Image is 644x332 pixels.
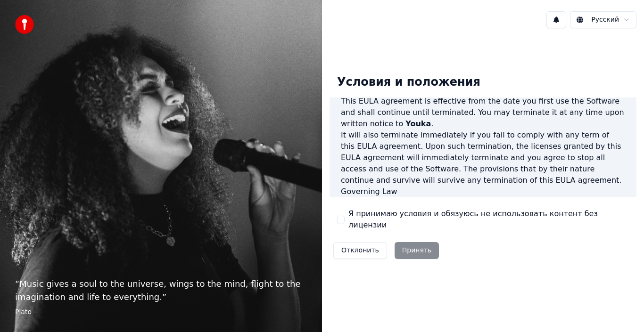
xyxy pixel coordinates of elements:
p: “ Music gives a soul to the universe, wings to the mind, flight to the imagination and life to ev... [15,277,307,304]
footer: Plato [15,308,307,317]
span: Youka [405,119,431,128]
button: Отклонить [333,242,387,259]
p: This EULA agreement is effective from the date you first use the Software and shall continue unti... [341,96,625,130]
img: youka [15,15,34,34]
p: It will also terminate immediately if you fail to comply with any term of this EULA agreement. Up... [341,130,625,186]
h3: Governing Law [341,186,625,197]
label: Я принимаю условия и обязуюсь не использовать контент без лицензии [348,208,629,231]
div: Условия и положения [330,67,488,97]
